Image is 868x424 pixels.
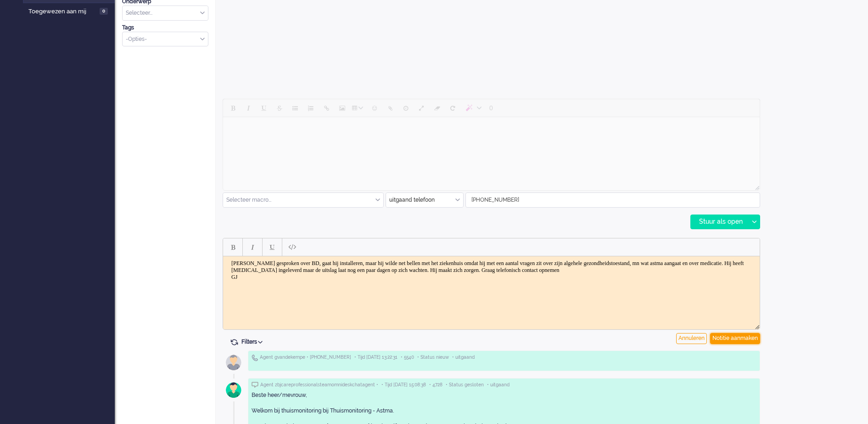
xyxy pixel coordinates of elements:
[260,354,351,361] span: Agent gvandekempe • [PHONE_NUMBER]
[676,333,707,344] div: Annuleren
[225,239,241,255] button: Bold
[241,339,266,345] span: Filters
[252,354,258,361] img: ic_telephone_grey.svg
[4,4,533,20] body: Rich Text Area. Press ALT-0 for help.
[223,256,760,321] iframe: Rich Text Area
[122,24,208,32] div: Tags
[284,239,300,255] button: Paste plain text
[28,7,97,16] span: Toegewezen aan mij
[429,382,442,388] span: • 4728
[222,351,245,374] img: avatar
[466,193,760,207] input: +31612345678
[260,382,378,388] span: Agent zbjcareprofessionalsteamomnideskchatagent •
[691,215,748,229] div: Stuur als open
[100,8,108,15] span: 0
[752,321,760,329] div: Resize
[446,382,484,388] span: • Status gesloten
[122,32,208,47] div: Select Tags
[452,354,475,361] span: • uitgaand
[487,382,510,388] span: • uitgaand
[252,382,258,388] img: ic_chat_grey.svg
[710,333,760,344] div: Notitie aanmaken
[401,354,414,361] span: • 5540
[417,354,449,361] span: • Status nieuw
[264,239,280,255] button: Underline
[222,379,245,401] img: avatar
[27,6,115,16] a: Toegewezen aan mij 0
[245,239,260,255] button: Italic
[381,382,426,388] span: • Tijd [DATE] 15:08:38
[354,354,398,361] span: • Tijd [DATE] 13:22:31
